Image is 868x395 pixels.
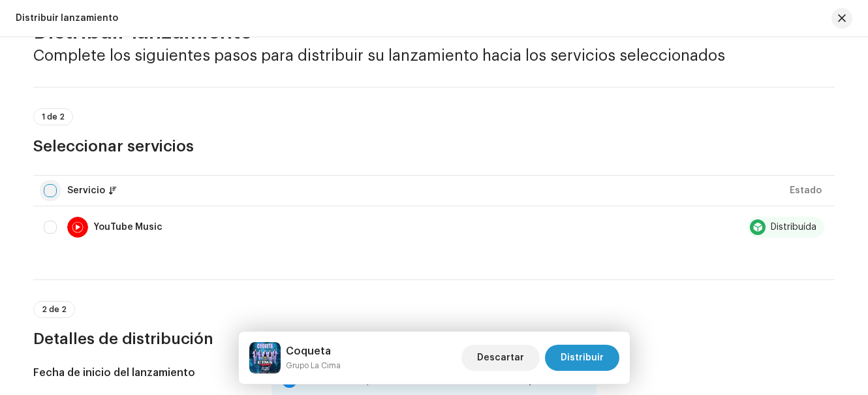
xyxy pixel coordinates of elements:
[545,345,619,371] button: Distribuir
[561,345,604,371] span: Distribuir
[16,13,118,24] div: Distribuir lanzamiento
[33,136,835,157] h3: Seleccionar servicios
[286,359,341,372] small: Coqueta
[461,345,540,371] button: Descartar
[93,223,163,232] div: YouTube Music
[33,365,251,381] h5: Fecha de inicio del lanzamiento
[33,328,835,349] h3: Detalles de distribución
[771,223,816,232] div: Distribuída
[249,342,281,373] img: f780b2ca-177c-4032-99cb-2ff58c108490
[42,306,67,313] span: 2 de 2
[33,45,835,66] h3: Complete los siguientes pasos para distribuir su lanzamiento hacia los servicios seleccionados
[42,113,65,121] span: 1 de 2
[477,345,524,371] span: Descartar
[286,343,341,359] h5: Coqueta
